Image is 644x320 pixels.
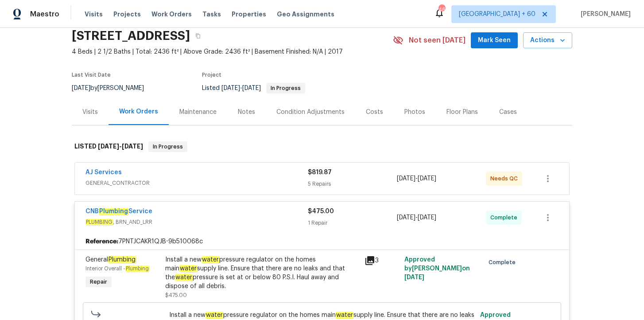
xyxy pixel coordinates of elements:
[190,28,206,44] button: Copy Address
[125,265,149,272] em: Plumbing
[149,142,186,151] span: In Progress
[336,312,353,319] em: water
[238,108,255,117] div: Notes
[74,141,143,152] h6: LISTED
[99,208,128,215] em: Plumbing
[490,213,521,222] span: Complete
[365,255,399,266] div: 3
[397,213,436,222] span: -
[267,86,304,91] span: In Progress
[499,108,517,117] div: Cases
[72,85,90,91] span: [DATE]
[232,10,266,19] span: Properties
[397,176,415,182] span: [DATE]
[277,10,334,19] span: Geo Assignments
[122,143,143,149] span: [DATE]
[446,108,478,117] div: Floor Plans
[179,265,197,272] em: water
[308,169,332,176] span: $819.87
[530,35,565,46] span: Actions
[490,174,521,183] span: Needs QC
[242,85,261,91] span: [DATE]
[85,208,152,215] a: CNBPlumbingService
[202,11,221,17] span: Tasks
[98,143,143,149] span: -
[438,5,445,14] div: 461
[202,85,305,91] span: Listed
[308,208,334,215] span: $475.00
[276,108,345,117] div: Condition Adjustments
[85,179,308,187] span: GENERAL_CONTRACTOR
[72,83,155,94] div: by [PERSON_NAME]
[85,218,308,226] span: , BRN_AND_LRR
[165,255,359,291] div: Install a new pressure regulator on the homes main supply line. Ensure that there are no leaks an...
[418,176,436,182] span: [DATE]
[72,47,393,56] span: 4 Beds | 2 1/2 Baths | Total: 2436 ft² | Above Grade: 2436 ft² | Basement Finished: N/A | 2017
[85,237,118,246] b: Reference:
[82,108,98,117] div: Visits
[113,10,141,19] span: Projects
[108,256,136,263] em: Plumbing
[409,36,466,45] span: Not seen [DATE]
[72,133,572,161] div: LISTED [DATE]-[DATE]In Progress
[523,32,572,49] button: Actions
[202,256,219,263] em: water
[175,274,193,281] em: water
[151,10,192,19] span: Work Orders
[206,312,223,319] em: water
[404,274,424,281] span: [DATE]
[397,215,415,221] span: [DATE]
[404,257,470,281] span: Approved by [PERSON_NAME] on
[85,256,136,263] span: General
[471,32,518,49] button: Mark Seen
[397,174,436,183] span: -
[30,10,59,19] span: Maestro
[72,31,190,40] h2: [STREET_ADDRESS]
[98,143,119,149] span: [DATE]
[85,10,103,19] span: Visits
[366,108,383,117] div: Costs
[418,215,436,221] span: [DATE]
[85,169,122,176] a: AJ Services
[478,35,511,46] span: Mark Seen
[72,72,111,78] span: Last Visit Date
[165,293,187,298] span: $475.00
[119,107,158,116] div: Work Orders
[85,266,149,271] span: Interior Overall -
[179,108,217,117] div: Maintenance
[404,108,425,117] div: Photos
[577,10,631,19] span: [PERSON_NAME]
[459,10,535,19] span: [GEOGRAPHIC_DATA] + 60
[75,234,569,250] div: 7PNTJCAKR1QJB-9b510068c
[221,85,261,91] span: -
[202,72,221,78] span: Project
[489,258,519,267] span: Complete
[85,219,113,225] em: PLUMBING
[308,219,397,227] div: 1 Repair
[86,277,111,286] span: Repair
[308,180,397,188] div: 5 Repairs
[221,85,240,91] span: [DATE]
